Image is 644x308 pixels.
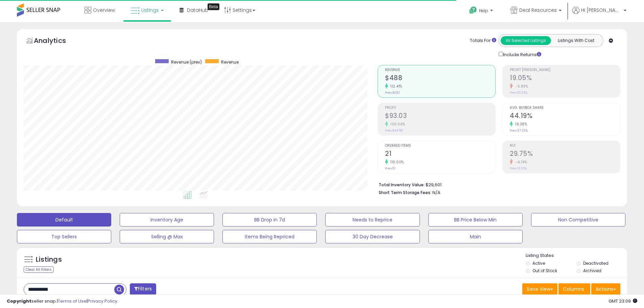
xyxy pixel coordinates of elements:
[379,180,615,188] li: $29,601
[58,298,87,304] a: Terms of Use
[222,213,317,227] button: BB Drop in 7d
[7,298,31,304] strong: Copyright
[17,213,111,227] button: Default
[187,7,208,14] span: DataHub
[583,260,609,266] label: Deactivated
[583,268,601,274] label: Archived
[522,283,557,295] button: Save View
[464,1,500,22] a: Help
[379,182,425,188] b: Total Inventory Value:
[385,128,403,133] small: Prev: $46.50
[501,36,551,45] button: All Selected Listings
[510,112,620,121] h2: 44.19%
[325,213,420,227] button: Needs to Reprice
[591,283,620,295] button: Actions
[428,213,523,227] button: BB Price Below Min
[120,213,214,227] button: Inventory Age
[385,166,396,170] small: Prev: 10
[479,8,488,14] span: Help
[385,144,495,148] span: Ordered Items
[532,260,545,266] label: Active
[494,50,549,58] div: Include Returns
[385,150,495,159] h2: 21
[385,74,495,83] h2: $488
[379,190,431,195] b: Short Term Storage Fees:
[558,283,590,295] button: Columns
[93,7,115,14] span: Overview
[531,213,625,227] button: Non Competitive
[510,74,620,83] h2: 19.05%
[551,36,601,45] button: Listings With Cost
[513,84,528,89] small: -5.83%
[385,112,495,121] h2: $93.03
[141,7,159,14] span: Listings
[171,59,202,65] span: Revenue (prev)
[24,266,54,273] div: Clear All Filters
[385,91,400,95] small: Prev: $230
[513,160,527,165] small: -4.74%
[325,230,420,243] button: 30 Day Decrease
[470,38,496,44] div: Totals For
[510,106,620,110] span: Avg. Buybox Share
[88,298,117,304] a: Privacy Policy
[208,3,219,10] div: Tooltip anchor
[120,230,214,243] button: Selling @ Max
[222,230,317,243] button: Items Being Repriced
[510,68,620,72] span: Profit [PERSON_NAME]
[581,7,622,14] span: Hi [PERSON_NAME]
[532,268,557,274] label: Out of Stock
[221,59,239,65] span: Revenue
[428,230,523,243] button: Main
[572,7,626,22] a: Hi [PERSON_NAME]
[17,230,111,243] button: Top Sellers
[526,253,627,259] p: Listing States:
[510,91,527,95] small: Prev: 20.23%
[7,298,117,305] div: seller snap | |
[510,150,620,159] h2: 29.75%
[385,106,495,110] span: Profit
[609,298,637,304] span: 2025-09-9 23:09 GMT
[519,7,557,14] span: Deal Resources
[130,283,156,295] button: Filters
[388,160,404,165] small: 110.00%
[563,286,584,292] span: Columns
[513,122,527,127] small: 18.38%
[510,128,528,133] small: Prev: 37.33%
[34,36,79,47] h5: Analytics
[469,6,477,15] i: Get Help
[36,255,62,264] h5: Listings
[510,144,620,148] span: ROI
[385,68,495,72] span: Revenue
[388,84,402,89] small: 112.41%
[510,166,527,170] small: Prev: 31.23%
[388,122,405,127] small: 100.06%
[432,189,440,196] span: N/A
